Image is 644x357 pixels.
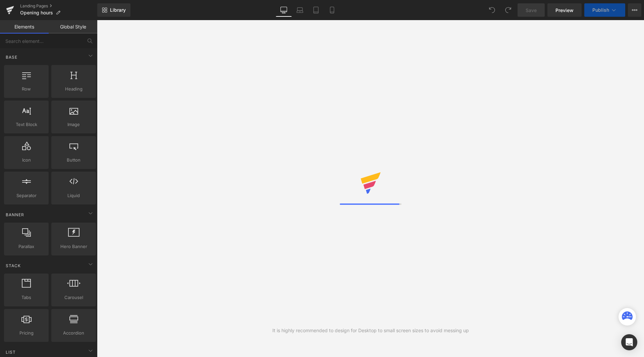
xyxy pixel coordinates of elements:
div: Open Intercom Messenger [621,334,637,350]
a: Global Style [49,20,97,34]
span: Save [526,7,537,14]
span: Publish [592,7,609,13]
button: More [628,3,641,17]
button: Undo [485,3,499,17]
span: Opening hours [20,10,53,15]
button: Publish [584,3,625,17]
span: Banner [5,212,25,218]
span: Image [53,121,94,128]
span: Text Block [6,121,47,128]
a: Mobile [324,3,340,17]
span: List [5,349,16,355]
span: Parallax [6,243,47,250]
a: Tablet [308,3,324,17]
a: Landing Pages [20,3,97,9]
span: Icon [6,157,47,164]
span: Accordion [53,330,94,337]
span: Button [53,157,94,164]
a: Preview [547,3,582,17]
a: Laptop [292,3,308,17]
div: It is highly recommended to design for Desktop to small screen sizes to avoid messing up [272,327,469,334]
span: Liquid [53,192,94,199]
span: Stack [5,262,21,269]
span: Base [5,54,18,60]
span: Tabs [6,294,47,301]
span: Preview [555,7,574,14]
span: Hero Banner [53,243,94,250]
span: Library [110,7,126,13]
span: Carousel [53,294,94,301]
span: Heading [53,85,94,93]
span: Pricing [6,330,47,337]
span: Separator [6,192,47,199]
a: Desktop [276,3,292,17]
a: New Library [97,3,130,17]
span: Row [6,85,47,93]
button: Redo [501,3,515,17]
